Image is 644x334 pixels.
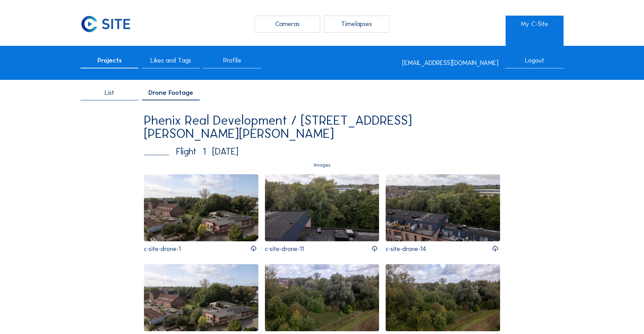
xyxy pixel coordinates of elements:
[255,16,320,33] div: Cameras
[506,16,564,33] a: My C-Site
[144,114,500,140] div: Phenix Real Development / [STREET_ADDRESS][PERSON_NAME][PERSON_NAME]
[80,16,138,33] a: C-SITE Logo
[144,246,181,252] p: c-site-drone-1
[402,60,498,66] div: [EMAIL_ADDRESS][DOMAIN_NAME]
[203,147,206,156] div: 1
[265,264,379,331] img: Thumbnail for 265
[265,246,304,252] p: c-site-drone-11
[386,264,500,331] img: Thumbnail for 266
[105,90,114,96] span: List
[151,57,191,64] span: Likes and Tags
[223,57,241,64] span: Profile
[144,147,493,156] div: Flight
[80,16,131,33] img: C-SITE Logo
[212,147,238,156] div: [DATE]
[97,57,122,64] span: Projects
[324,16,389,33] div: Timelapses
[506,57,564,68] div: Logout
[144,264,258,331] img: Thumbnail for 260
[148,90,193,96] span: Drone Footage
[265,174,379,241] img: Thumbnail for 263
[144,174,258,241] img: Thumbnail for 259
[386,174,500,241] img: Thumbnail for 264
[144,162,500,168] div: Images
[386,246,426,252] p: c-site-drone-14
